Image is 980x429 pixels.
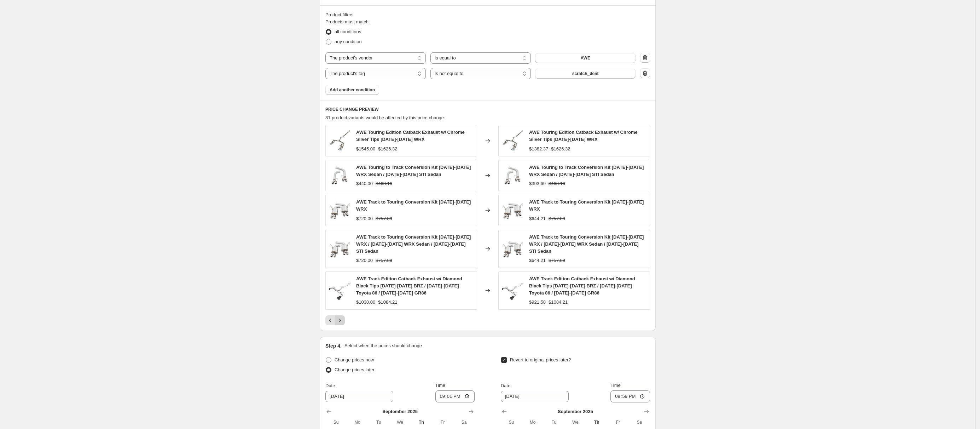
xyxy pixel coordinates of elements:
th: Monday [347,417,368,428]
strike: $1084.21 [549,299,568,306]
input: 12:00 [435,390,475,402]
span: 81 product variants would be affected by this price change: [325,115,445,120]
strike: $757.89 [549,257,565,264]
span: Mo [525,419,540,425]
span: Date [325,383,335,388]
th: Thursday [411,417,432,428]
span: Th [589,419,604,425]
span: Revert to original prices later? [510,357,571,362]
button: Show next month, October 2025 [642,407,651,417]
span: Change prices later [335,367,375,372]
span: AWE Track to Touring Conversion Kit [DATE]-[DATE] WRX / [DATE]-[DATE] WRX Sedan / [DATE]-[DATE] S... [529,234,644,254]
img: awe-track-edition-catback-exhaust-w-diamond-black-tips-2016-2022-brz-2017-2021-toyota-86-2022-gr8... [329,280,350,301]
span: AWE Track to Touring Conversion Kit [DATE]-[DATE] WRX / [DATE]-[DATE] WRX Sedan / [DATE]-[DATE] S... [356,234,471,254]
strike: $1084.21 [378,299,397,306]
img: awe-touring-edition-catback-exhaust-w-chrome-silver-tips-2015-2021-wrx-3015-42098-397972_80x.jpg [329,130,350,151]
th: Saturday [629,417,650,428]
img: awe-touring-to-track-conversion-kit-2011-2021-wrx-sedan-2011-2021-sti-sedan-3820-41004-611106_80x... [502,165,523,186]
strike: $757.89 [376,215,392,222]
strike: $463.16 [376,180,392,187]
button: AWE [535,53,636,63]
span: AWE Touring to Track Conversion Kit [DATE]-[DATE] WRX Sedan / [DATE]-[DATE] STI Sedan [529,165,644,177]
div: $720.00 [356,215,373,222]
button: Previous [325,315,335,325]
th: Saturday [453,417,475,428]
span: Tu [371,419,387,425]
span: AWE Touring Edition Catback Exhaust w/ Chrome Silver Tips [DATE]-[DATE] WRX [529,130,638,142]
th: Tuesday [368,417,389,428]
input: 9/11/2025 [501,391,569,402]
strike: $463.16 [549,180,565,187]
th: Monday [522,417,543,428]
div: $720.00 [356,257,373,264]
span: We [392,419,408,425]
span: AWE Track Edition Catback Exhaust w/ Diamond Black Tips [DATE]-[DATE] BRZ / [DATE]-[DATE] Toyota ... [356,276,462,296]
div: $1545.00 [356,145,375,153]
button: Next [335,315,345,325]
h6: PRICE CHANGE PREVIEW [325,107,650,112]
input: 9/11/2025 [325,391,393,402]
span: Time [435,383,445,388]
span: Mo [349,419,365,425]
span: AWE Track to Touring Conversion Kit [DATE]-[DATE] WRX [356,199,471,212]
img: awe-touring-to-track-conversion-kit-2011-2021-wrx-sedan-2011-2021-sti-sedan-3820-41004-611106_80x... [329,165,350,186]
strike: $757.89 [549,215,565,222]
button: Add another condition [325,85,379,95]
span: Su [504,419,519,425]
th: Sunday [325,417,347,428]
th: Friday [432,417,453,428]
span: AWE Touring to Track Conversion Kit [DATE]-[DATE] WRX Sedan / [DATE]-[DATE] STI Sedan [356,165,471,177]
strike: $1626.32 [551,145,570,153]
div: $644.21 [529,257,546,264]
img: awe-track-to-touring-conversion-kit-2015-2021-wrx-3815-41004-493408_80x.jpg [502,200,523,221]
input: 12:00 [610,390,650,402]
span: We [568,419,583,425]
span: AWE Track Edition Catback Exhaust w/ Diamond Black Tips [DATE]-[DATE] BRZ / [DATE]-[DATE] Toyota ... [529,276,635,296]
span: Fr [435,419,451,425]
h2: Step 4. [325,342,342,349]
span: any condition [335,39,362,44]
th: Sunday [501,417,522,428]
span: Sa [632,419,647,425]
img: awe-track-to-touring-conversion-kit-2015-2021-wrx-3815-41004-493408_80x.jpg [329,200,350,221]
span: AWE Track to Touring Conversion Kit [DATE]-[DATE] WRX [529,199,644,212]
div: $440.00 [356,180,373,187]
strike: $757.89 [376,257,392,264]
span: Time [610,383,620,388]
button: scratch_dent [535,69,636,79]
th: Friday [607,417,628,428]
span: AWE Touring Edition Catback Exhaust w/ Chrome Silver Tips [DATE]-[DATE] WRX [356,130,465,142]
span: scratch_dent [572,71,599,76]
span: Th [413,419,429,425]
img: awe-track-to-touring-conversion-kit-2011-2014-wrx-sedan-2011-2021-sti-sedan-3815-41006-567803_80x... [502,238,523,259]
strike: $1626.32 [378,145,397,153]
span: AWE [581,55,590,61]
img: awe-touring-edition-catback-exhaust-w-chrome-silver-tips-2015-2021-wrx-3015-42098-397972_80x.jpg [502,130,523,151]
span: all conditions [335,29,361,34]
div: $1030.00 [356,299,375,306]
p: Select when the prices should change [344,342,422,349]
div: $644.21 [529,215,546,222]
button: Show next month, October 2025 [466,407,476,417]
span: Products must match: [325,19,370,24]
div: $393.69 [529,180,546,187]
span: Change prices now [335,357,374,362]
span: Sa [456,419,472,425]
th: Wednesday [565,417,586,428]
th: Tuesday [543,417,564,428]
div: $921.58 [529,299,546,306]
button: Show previous month, August 2025 [499,407,509,417]
nav: Pagination [325,315,345,325]
span: Fr [610,419,626,425]
div: Product filters [325,11,650,18]
button: Show previous month, August 2025 [324,407,334,417]
img: awe-track-edition-catback-exhaust-w-diamond-black-tips-2016-2022-brz-2017-2021-toyota-86-2022-gr8... [502,280,523,301]
span: Su [328,419,344,425]
img: awe-track-to-touring-conversion-kit-2011-2014-wrx-sedan-2011-2021-sti-sedan-3815-41006-567803_80x... [329,238,350,259]
span: Add another condition [330,87,375,93]
span: Date [501,383,510,388]
th: Thursday [586,417,607,428]
div: $1382.37 [529,145,548,153]
span: Tu [546,419,562,425]
th: Wednesday [389,417,411,428]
